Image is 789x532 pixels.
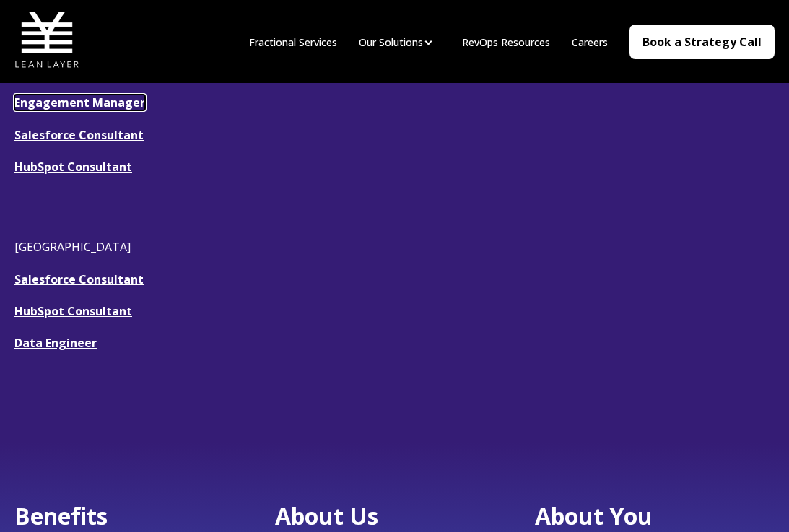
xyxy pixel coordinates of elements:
a: Careers [572,35,608,49]
img: Lean Layer Logo [14,7,79,72]
div: Navigation Menu [238,34,619,50]
a: Fractional Services [249,35,337,49]
a: Data Engineer [14,335,97,351]
a: HubSpot Consultant [14,159,132,175]
a: RevOps Resources [462,35,550,49]
a: Our Solutions [359,35,423,49]
span: About Us [275,500,378,531]
span: About You [535,500,653,531]
span: Benefits [14,500,108,531]
a: Engagement Manager [14,95,145,110]
a: Salesforce Consultant [14,271,144,287]
span: [GEOGRAPHIC_DATA] [14,239,131,255]
a: HubSpot Consultant [14,303,132,319]
a: Book a Strategy Call [629,25,775,59]
a: Salesforce Consultant [14,127,144,143]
